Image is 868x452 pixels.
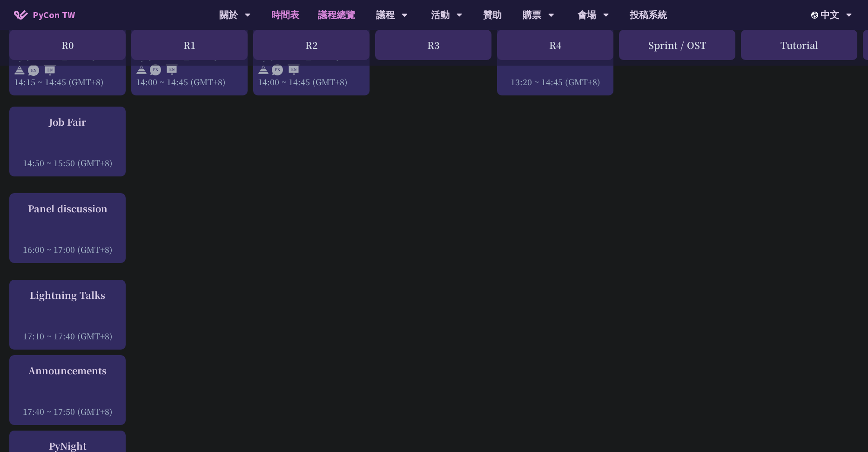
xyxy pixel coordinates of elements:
div: 14:00 ~ 14:45 (GMT+8) [136,76,243,88]
img: ENEN.5a408d1.svg [150,65,178,76]
img: Locale Icon [811,12,821,19]
div: Lightning Talks [14,288,121,302]
div: 16:00 ~ 17:00 (GMT+8) [14,243,121,255]
div: Tutorial [741,30,857,60]
img: ENEN.5a408d1.svg [272,65,300,76]
div: Sprint / OST [619,30,735,60]
div: 17:40 ~ 17:50 (GMT+8) [14,405,121,417]
div: Panel discussion [14,202,121,216]
div: R0 [9,30,126,60]
img: svg+xml;base64,PHN2ZyB4bWxucz0iaHR0cDovL3d3dy53My5vcmcvMjAwMC9zdmciIHdpZHRoPSIyNCIgaGVpZ2h0PSIyNC... [14,65,25,76]
img: ENEN.5a408d1.svg [28,65,56,76]
div: R3 [375,30,491,60]
div: 17:10 ~ 17:40 (GMT+8) [14,330,121,342]
div: 14:50 ~ 15:50 (GMT+8) [14,157,121,169]
div: R2 [253,30,370,60]
div: R4 [497,30,613,60]
img: svg+xml;base64,PHN2ZyB4bWxucz0iaHR0cDovL3d3dy53My5vcmcvMjAwMC9zdmciIHdpZHRoPSIyNCIgaGVpZ2h0PSIyNC... [258,65,269,76]
img: svg+xml;base64,PHN2ZyB4bWxucz0iaHR0cDovL3d3dy53My5vcmcvMjAwMC9zdmciIHdpZHRoPSIyNCIgaGVpZ2h0PSIyNC... [136,65,147,76]
span: PyCon TW [33,8,75,22]
div: 14:00 ~ 14:45 (GMT+8) [258,76,365,88]
div: 13:20 ~ 14:45 (GMT+8) [502,76,609,88]
div: R1 [131,30,248,60]
a: PyCon TW [5,3,84,27]
div: 14:15 ~ 14:45 (GMT+8) [14,76,121,88]
img: Home icon of PyCon TW 2025 [14,10,28,20]
a: Lightning Talks 17:10 ~ 17:40 (GMT+8) [14,288,121,342]
div: Job Fair [14,115,121,129]
div: Announcements [14,364,121,378]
